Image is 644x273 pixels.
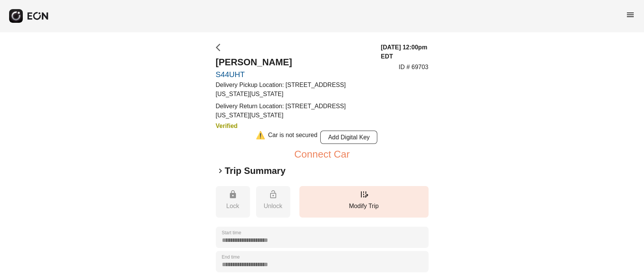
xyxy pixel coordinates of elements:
div: Car is not secured [268,131,318,144]
h2: Trip Summary [225,165,286,177]
span: menu [626,10,635,19]
p: ID # 69703 [399,63,428,72]
a: S44UHT [216,70,372,79]
button: Connect Car [294,150,350,159]
p: Delivery Pickup Location: [STREET_ADDRESS][US_STATE][US_STATE] [216,80,372,99]
p: Modify Trip [303,202,425,211]
h3: Verified [216,122,372,131]
p: Delivery Return Location: [STREET_ADDRESS][US_STATE][US_STATE] [216,102,372,120]
button: Add Digital Key [320,131,377,144]
span: keyboard_arrow_right [216,166,225,175]
h2: [PERSON_NAME] [216,56,372,68]
span: edit_road [359,190,369,199]
button: Modify Trip [299,186,429,218]
div: ⚠️ [256,131,265,144]
h3: [DATE] 12:00pm EDT [381,43,428,61]
span: arrow_back_ios [216,43,225,52]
